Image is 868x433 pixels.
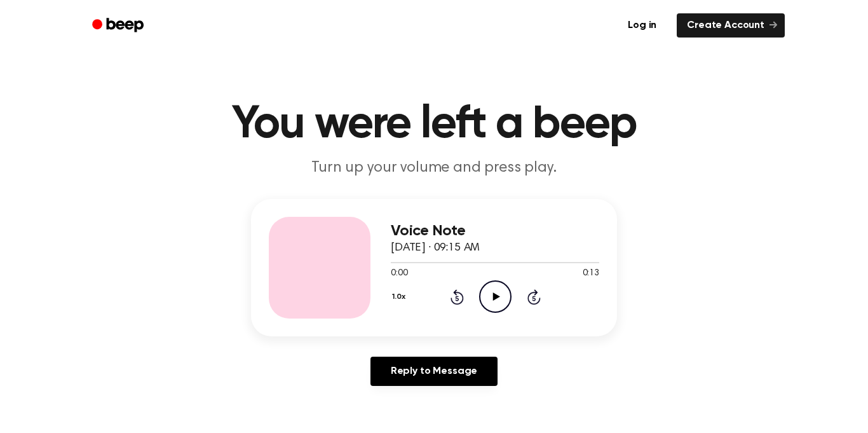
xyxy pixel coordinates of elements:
a: Create Account [677,13,785,38]
span: 0:13 [583,267,599,280]
span: 0:00 [391,267,407,280]
h3: Voice Note [391,223,599,240]
button: 1.0x [391,286,410,308]
a: Reply to Message [370,357,498,386]
h1: You were left a beep [109,102,759,148]
a: Beep [83,13,155,38]
span: [DATE] · 09:15 AM [391,242,480,254]
p: Turn up your volume and press play. [190,158,678,179]
a: Log in [615,11,669,40]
